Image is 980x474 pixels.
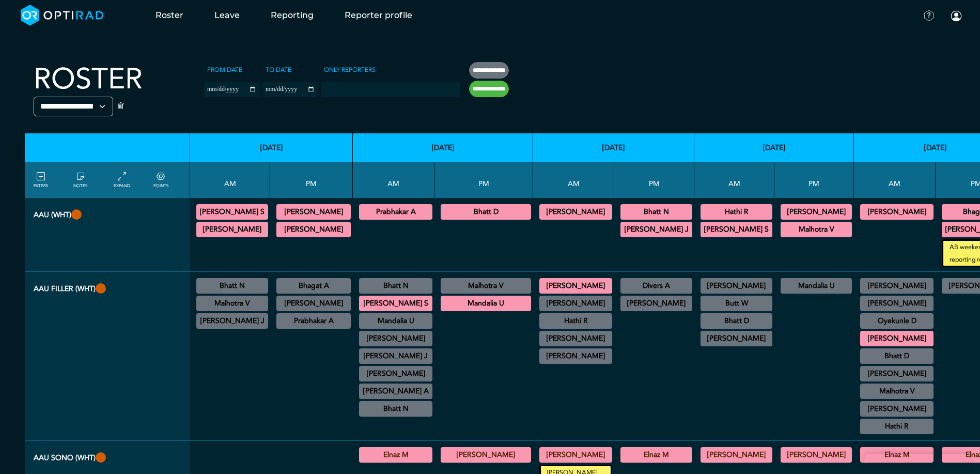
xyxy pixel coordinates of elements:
[701,278,772,294] div: CD role 07:00 - 13:00
[190,133,353,162] th: [DATE]
[862,297,932,310] summary: [PERSON_NAME]
[359,366,432,381] div: CT Neuro/CT Head & Neck/MRI Neuro/MRI Head & Neck/XR Head & Neck 09:30 - 14:00
[702,332,771,345] summary: [PERSON_NAME]
[620,222,692,237] div: CT Trauma & Urgent/MRI Trauma & Urgent 13:30 - 18:30
[541,350,611,362] summary: [PERSON_NAME]
[322,83,374,93] input: null
[860,401,934,417] div: General CT/General MRI/General XR 10:30 - 14:00
[361,280,431,292] summary: Bhatt N
[321,62,379,78] label: Only Reporters
[620,447,692,463] div: General US 13:30 - 18:30
[361,449,431,461] summary: Elnaz M
[781,204,852,220] div: CT Trauma & Urgent/MRI Trauma & Urgent 13:30 - 18:30
[361,403,431,415] summary: Bhatt N
[694,162,774,198] th: AM
[539,278,612,294] div: CT Trauma & Urgent/MRI Trauma & Urgent 08:30 - 13:30
[860,366,934,381] div: ImE Lead till 1/4/2026 09:00 - 13:00
[541,206,611,218] summary: [PERSON_NAME]
[701,204,772,220] div: CT Trauma & Urgent/MRI Trauma & Urgent 08:30 - 13:30
[782,223,850,236] summary: Malhotra V
[361,385,431,397] summary: [PERSON_NAME] A
[198,223,267,236] summary: [PERSON_NAME]
[278,315,349,327] summary: Prabhakar A
[353,133,533,162] th: [DATE]
[781,278,852,294] div: CT Trauma & Urgent/MRI Trauma & Urgent 13:30 - 18:30
[862,350,932,362] summary: Bhatt D
[441,204,531,220] div: CT Trauma & Urgent/MRI Trauma & Urgent 13:30 - 18:30
[442,449,530,461] summary: [PERSON_NAME]
[276,313,351,329] div: CT Cardiac 13:30 - 17:00
[622,449,691,461] summary: Elnaz M
[198,297,267,310] summary: Malhotra V
[622,297,691,310] summary: [PERSON_NAME]
[196,313,268,329] div: General CT/General MRI/General XR 11:30 - 13:30
[860,313,934,329] div: BR Symptomatic Clinic 08:30 - 13:00
[21,5,104,26] img: brand-opti-rad-logos-blue-and-white-d2f68631ba2948856bd03f2d395fb146ddc8fb01b4b6e9315ea85fa773367...
[441,296,531,311] div: CT Trauma & Urgent/MRI Trauma & Urgent 13:30 - 18:30
[361,350,431,362] summary: [PERSON_NAME] J
[781,222,852,237] div: CT Trauma & Urgent/MRI Trauma & Urgent 13:30 - 18:30
[434,162,533,198] th: PM
[702,297,771,310] summary: Butt W
[860,348,934,364] div: US Diagnostic MSK/US Interventional MSK 09:00 - 12:30
[862,385,932,397] summary: Malhotra V
[701,447,772,463] div: General US 08:30 - 13:00
[862,315,932,327] summary: Oyekunle D
[359,348,432,364] div: General CT/General MRI/General XR 09:30 - 11:30
[614,162,694,198] th: PM
[860,296,934,311] div: CT Trauma & Urgent/MRI Trauma & Urgent 08:30 - 13:30
[862,403,932,415] summary: [PERSON_NAME]
[539,296,612,311] div: General CT/General MRI/General XR 08:30 - 10:30
[442,297,530,310] summary: Mandalia U
[622,223,691,236] summary: [PERSON_NAME] J
[441,278,531,294] div: CT Trauma & Urgent/MRI Trauma & Urgent 13:30 - 18:30
[539,348,612,364] div: ImE Lead till 1/4/2026 11:30 - 15:30
[539,447,612,463] div: General US 08:30 - 13:00
[862,206,932,218] summary: [PERSON_NAME]
[198,206,267,218] summary: [PERSON_NAME] S
[862,420,932,433] summary: Hathi R
[361,206,431,218] summary: Prabhakar A
[196,296,268,311] div: General US/US Diagnostic MSK/US Gynaecology/US Interventional H&N/US Interventional MSK/US Interv...
[541,332,611,345] summary: [PERSON_NAME]
[359,296,432,311] div: CT Trauma & Urgent/MRI Trauma & Urgent 08:30 - 13:30
[622,206,691,218] summary: Bhatt N
[782,280,850,292] summary: Mandalia U
[190,162,270,198] th: AM
[359,204,432,220] div: CT Trauma & Urgent/MRI Trauma & Urgent 08:30 - 13:30
[862,449,932,461] summary: Elnaz M
[25,272,190,441] th: AAU FILLER (WHT)
[541,297,611,310] summary: [PERSON_NAME]
[782,449,850,461] summary: [PERSON_NAME]
[702,223,771,236] summary: [PERSON_NAME] S
[862,280,932,292] summary: [PERSON_NAME]
[860,384,934,399] div: General CT/General MRI/General XR 09:30 - 11:30
[276,204,351,220] div: CT Trauma & Urgent/MRI Trauma & Urgent 13:30 - 18:30
[196,278,268,294] div: General CT/General MRI/General XR 08:30 - 12:00
[781,447,852,463] div: General US 13:30 - 18:30
[702,449,771,461] summary: [PERSON_NAME]
[860,447,934,463] div: General US 08:30 - 13:00
[860,278,934,294] div: No specified Site 08:00 - 09:00
[198,280,267,292] summary: Bhatt N
[541,280,611,292] summary: [PERSON_NAME]
[270,162,353,198] th: PM
[620,296,692,311] div: General CT/General MRI/General XR 13:30 - 18:30
[276,296,351,311] div: CT Trauma & Urgent/MRI Trauma & Urgent 13:30 - 18:30
[361,368,431,380] summary: [PERSON_NAME]
[694,133,854,162] th: [DATE]
[701,313,772,329] div: CT Trauma & Urgent/MRI Trauma & Urgent 08:30 - 13:30
[442,280,530,292] summary: Malhotra V
[204,62,245,78] label: From date
[701,222,772,237] div: CT Trauma & Urgent/MRI Trauma & Urgent 08:30 - 13:30
[359,331,432,346] div: US Head & Neck/US Interventional H&N 09:15 - 12:15
[359,401,432,417] div: CT Interventional MSK 11:00 - 12:00
[533,162,614,198] th: AM
[620,204,692,220] div: CT Trauma & Urgent/MRI Trauma & Urgent 13:30 - 18:30
[854,162,936,198] th: AM
[620,278,692,294] div: General CT/General MRI/General XR/General NM 13:00 - 14:30
[34,171,48,189] a: FILTERS
[441,447,531,463] div: General US 13:30 - 18:30
[196,204,268,220] div: CT Trauma & Urgent/MRI Trauma & Urgent 08:30 - 13:30
[361,332,431,345] summary: [PERSON_NAME]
